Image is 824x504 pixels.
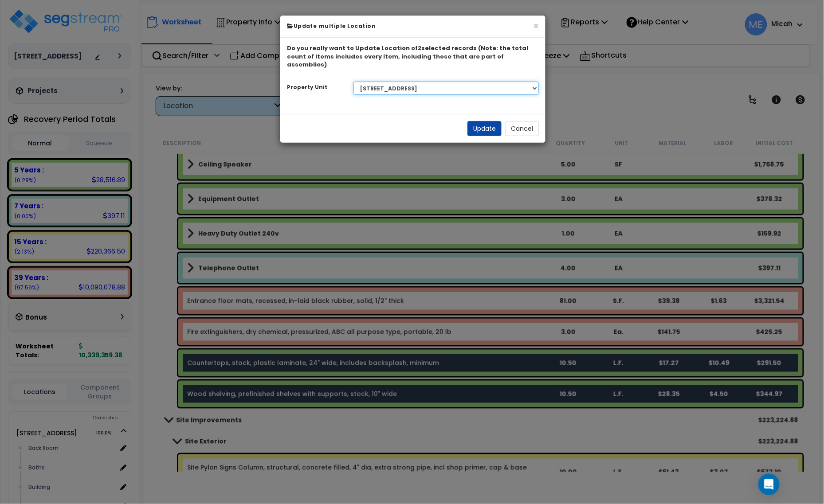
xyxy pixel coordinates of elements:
span: 2 [418,44,421,52]
small: Property Unit [287,84,327,91]
button: Cancel [505,121,539,136]
div: Open Intercom Messenger [758,474,780,495]
button: × [533,21,539,31]
button: Update [467,121,502,136]
div: Do you really want to Update Location of selected records (Note: the total count of Items include... [287,44,539,69]
b: Update multiple Location [287,22,376,30]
